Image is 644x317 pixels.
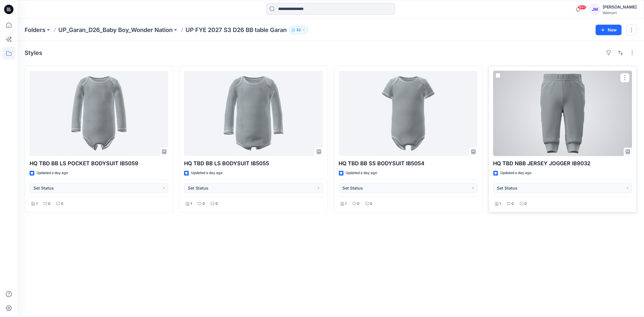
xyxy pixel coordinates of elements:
[590,4,600,15] div: JM
[346,170,377,176] p: Updated a day ago
[37,170,68,176] p: Updated a day ago
[61,201,63,207] p: 0
[578,5,587,10] span: 99+
[357,201,360,207] p: 0
[184,71,323,156] a: HQ TBD BB LS BODYSUIT IB5055
[500,201,501,207] p: 1
[345,201,347,207] p: 1
[25,26,45,34] a: Folders
[296,27,301,33] p: 32
[191,201,192,207] p: 1
[203,201,205,207] p: 0
[339,159,478,168] p: HQ TBD BB SS BODYSUIT IB5054
[36,201,38,207] p: 1
[25,49,42,56] h4: Styles
[603,11,637,15] div: Walmart
[215,201,218,207] p: 0
[493,159,632,168] p: HQ TBD NBB JERSEY JOGGER IB9032
[191,170,222,176] p: Updated a day ago
[48,201,50,207] p: 0
[500,170,532,176] p: Updated a day ago
[370,201,373,207] p: 0
[184,159,323,168] p: HQ TBD BB LS BODYSUIT IB5055
[30,71,168,156] a: HQ TBD BB LS POCKET BODYSUIT IB5059
[493,71,632,156] a: HQ TBD NBB JERSEY JOGGER IB9032
[58,26,173,34] a: UP_Garan_D26_Baby Boy_Wonder Nation
[289,26,308,34] button: 32
[525,201,527,207] p: 0
[512,201,514,207] p: 0
[596,25,622,35] button: New
[30,159,168,168] p: HQ TBD BB LS POCKET BODYSUIT IB5059
[339,71,478,156] a: HQ TBD BB SS BODYSUIT IB5054
[603,4,637,11] div: [PERSON_NAME]
[186,26,287,34] p: UP FYE 2027 S3 D26 BB table Garan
